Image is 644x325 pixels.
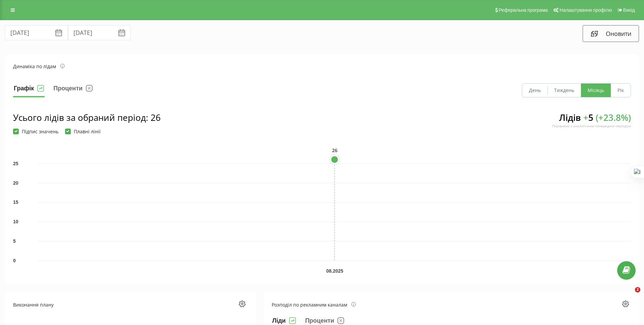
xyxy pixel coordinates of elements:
[552,124,631,128] div: Порівняно з аналогічним попереднім періодом
[635,287,640,292] span: 2
[581,84,611,97] button: Місяць
[596,111,631,124] span: ( + 23.8 %)
[13,111,161,124] div: Усього лідів за обраний період : 26
[13,63,65,70] div: Динаміка по лідам
[499,7,548,13] span: Реферальна програма
[522,84,547,97] button: День
[583,111,588,124] span: +
[13,258,16,263] text: 0
[13,219,18,224] text: 10
[332,147,337,153] text: 26
[13,199,18,205] text: 15
[326,268,343,274] text: 08.2025
[272,301,356,308] div: Розподіл по рекламним каналам
[559,7,612,13] span: Налаштування профілю
[13,301,54,308] div: Виконання плану
[611,84,631,97] button: Рік
[13,238,16,244] text: 5
[547,84,581,97] button: Тиждень
[552,111,631,134] div: Лідів 5
[13,161,18,166] text: 25
[13,83,45,97] button: Графік
[623,7,635,13] span: Вихід
[65,129,101,134] label: Плавні лінії
[621,287,637,303] iframe: Intercom live chat
[13,180,18,186] text: 20
[53,83,93,97] button: Проценти
[583,25,639,42] button: Оновити
[13,129,58,134] label: Підпис значень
